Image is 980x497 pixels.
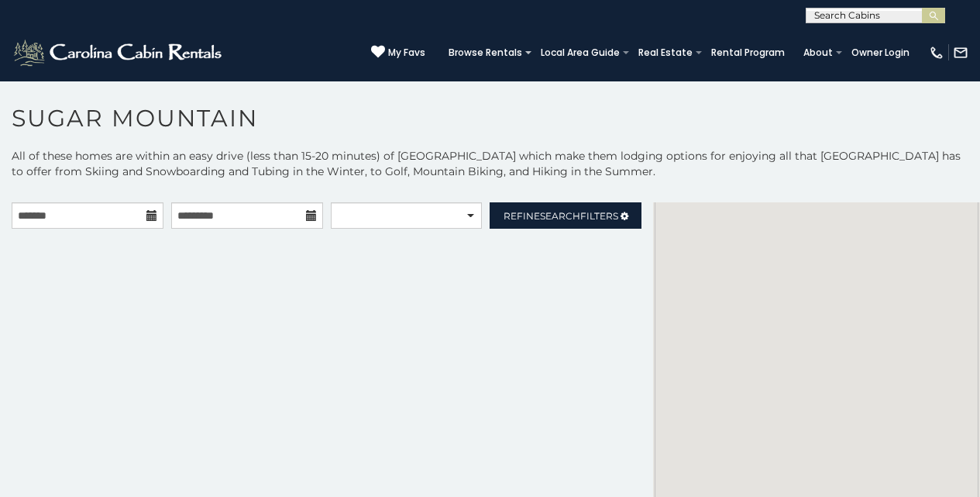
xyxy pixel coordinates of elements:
[631,42,700,64] a: Real Estate
[371,45,425,60] a: My Favs
[441,42,530,64] a: Browse Rentals
[12,37,226,68] img: White-1-2.png
[703,42,793,64] a: Rental Program
[490,202,641,229] a: RefineSearchFilters
[929,45,944,60] img: phone-regular-white.png
[388,46,425,60] span: My Favs
[953,45,968,60] img: mail-regular-white.png
[504,210,618,222] span: Refine Filters
[796,42,841,64] a: About
[533,42,628,64] a: Local Area Guide
[844,42,917,64] a: Owner Login
[540,210,580,222] span: Search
